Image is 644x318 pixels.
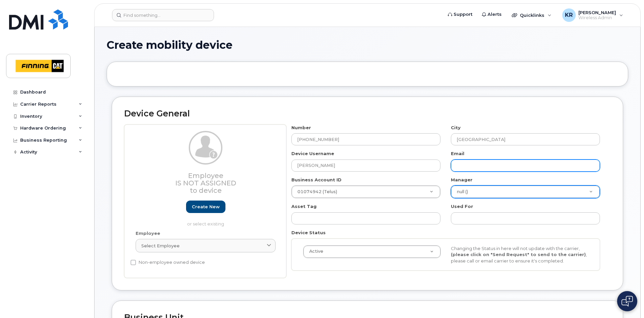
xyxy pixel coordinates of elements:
a: 01074942 (Telus) [292,186,440,198]
label: Non-employee owned device [131,258,205,267]
label: Used For [451,203,473,210]
img: Open chat [621,296,633,307]
h2: Device General [124,109,611,118]
p: or select existing [136,221,276,227]
input: Non-employee owned device [131,260,136,265]
label: Manager [451,177,472,183]
a: null () [451,186,600,198]
label: Device Status [291,229,326,236]
span: Is not assigned [175,179,236,187]
span: to device [190,186,222,195]
label: City [451,125,461,131]
strong: (please click on "Send Request" to send to the carrier) [451,252,586,257]
label: Email [451,150,464,157]
div: Changing the Status in here will not update with the carrier, , please call or email carrier to e... [446,245,594,264]
label: Employee [136,230,160,237]
span: Select employee [141,243,180,249]
label: Asset Tag [291,203,317,210]
h1: Create mobility device [107,39,628,51]
span: 01074942 (Telus) [293,189,337,195]
h3: Employee [136,172,276,194]
label: Number [291,125,311,131]
a: Create new [186,201,225,213]
a: Select employee [136,239,276,252]
span: Active [305,248,323,254]
label: Business Account ID [291,177,342,183]
a: Active [303,246,440,258]
span: null () [453,189,468,195]
label: Device Username [291,150,334,157]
